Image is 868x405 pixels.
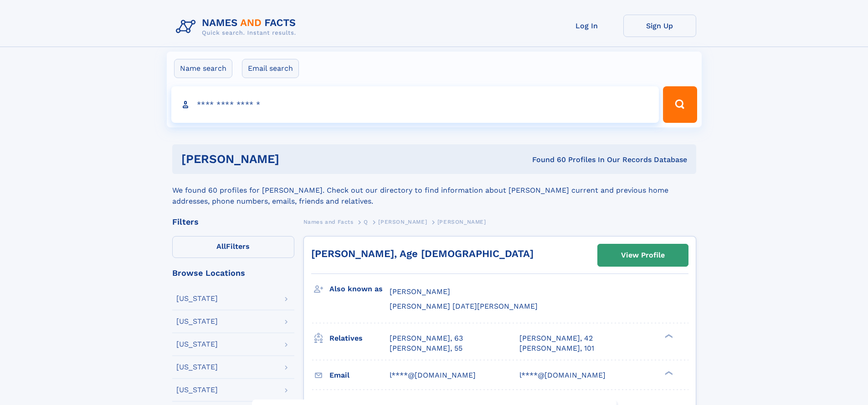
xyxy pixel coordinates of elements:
[663,370,673,376] div: ❯
[174,59,232,78] label: Name search
[390,302,538,310] span: [PERSON_NAME] [DATE][PERSON_NAME]
[621,245,665,266] div: View Profile
[181,153,406,165] h1: [PERSON_NAME]
[329,368,390,383] h3: Email
[172,236,294,258] label: Filters
[519,333,593,343] a: [PERSON_NAME], 42
[172,15,303,39] img: Logo Names and Facts
[663,86,697,123] button: Search Button
[216,242,226,251] span: All
[623,15,696,37] a: Sign Up
[329,331,390,346] h3: Relatives
[176,363,218,371] div: [US_STATE]
[519,343,594,353] a: [PERSON_NAME], 101
[390,287,450,296] span: [PERSON_NAME]
[176,318,218,325] div: [US_STATE]
[176,386,218,394] div: [US_STATE]
[171,86,659,123] input: search input
[172,269,294,277] div: Browse Locations
[598,244,688,266] a: View Profile
[364,216,368,227] a: Q
[172,218,294,226] div: Filters
[176,341,218,348] div: [US_STATE]
[550,15,623,37] a: Log In
[378,216,427,227] a: [PERSON_NAME]
[437,219,486,225] span: [PERSON_NAME]
[176,295,218,302] div: [US_STATE]
[303,216,354,227] a: Names and Facts
[364,219,368,225] span: Q
[172,174,696,207] div: We found 60 profiles for [PERSON_NAME]. Check out our directory to find information about [PERSON...
[378,219,427,225] span: [PERSON_NAME]
[329,281,390,297] h3: Also known as
[406,155,687,165] div: Found 60 Profiles In Our Records Database
[311,248,534,259] a: [PERSON_NAME], Age [DEMOGRAPHIC_DATA]
[390,333,463,343] a: [PERSON_NAME], 63
[663,333,673,339] div: ❯
[242,59,299,78] label: Email search
[390,343,462,353] a: [PERSON_NAME], 55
